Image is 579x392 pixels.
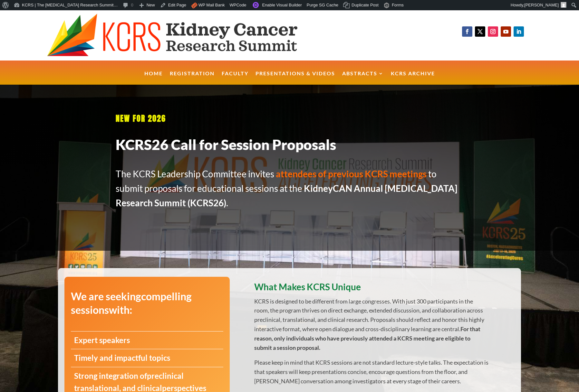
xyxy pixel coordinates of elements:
a: Presentations & Videos [256,71,335,85]
a: Abstracts [342,71,384,85]
a: Home [144,71,163,85]
a: Follow on Instagram [488,26,498,37]
img: KCRS generic logo wide [47,14,329,57]
h3: We are seeking with: [71,290,223,320]
p: Expert speakers [74,334,220,346]
a: Follow on LinkedIn [514,26,524,37]
img: icon.png [191,2,198,9]
a: Registration [170,71,215,85]
a: Follow on Youtube [501,26,511,37]
p: NEW FOR 2026 [116,111,464,126]
h1: KCRS26 Call for Session Proposals [116,135,464,157]
a: Follow on Facebook [462,26,472,37]
a: KCRS Archive [391,71,435,85]
strong: For that reason, only individuals who have previously attended a KCRS meeting are eligible to sub... [254,325,480,351]
p: Please keep in mind that KCRS sessions are not standard lecture-style talks. The expectation is t... [254,358,488,386]
p: Timely and impactful topics [74,352,220,364]
span: [PERSON_NAME] [524,3,559,7]
p: The KCRS Leadership Committee invites to submit proposals for educational sessions at the . [116,167,464,210]
a: Faculty [222,71,248,85]
strong: What Makes KCRS Unique [254,281,361,292]
strong: compelling sessions [71,290,192,316]
a: Follow on X [475,26,485,37]
strong: attendees of previous KCRS meetings [276,168,427,179]
strong: KidneyCAN Annual [MEDICAL_DATA] Research Summit (KCRS26) [116,183,457,208]
p: KCRS is designed to be different from large congresses. With just 300 participants in the room, t... [254,297,488,358]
